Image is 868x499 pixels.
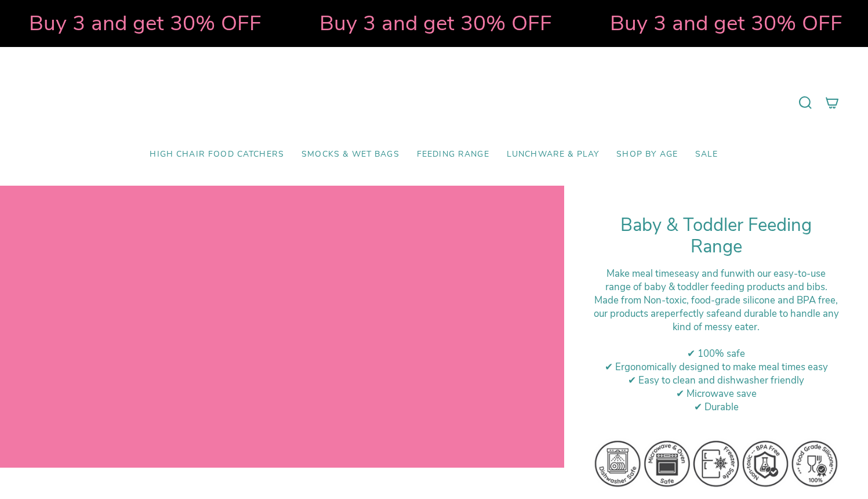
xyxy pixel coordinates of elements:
a: Feeding Range [408,141,498,168]
h1: Baby & Toddler Feeding Range [593,215,839,258]
strong: perfectly safe [664,307,725,320]
a: Shop by Age [608,141,687,168]
div: ✔ Durable [593,400,839,414]
div: Make meal times with our easy-to-use range of baby & toddler feeding products and bibs. [593,267,839,294]
a: Smocks & Wet Bags [293,141,408,168]
div: ✔ Ergonomically designed to make meal times easy [593,360,839,374]
span: Lunchware & Play [507,150,599,160]
span: Feeding Range [417,150,489,160]
div: ✔ Easy to clean and dishwasher friendly [593,374,839,387]
strong: easy and fun [679,267,735,280]
span: Shop by Age [616,150,678,160]
span: ✔ Microwave save [676,387,757,400]
strong: Buy 3 and get 30% OFF [28,9,261,38]
span: ade from Non-toxic, food-grade silicone and BPA free, our products are and durable to handle any ... [594,294,839,334]
span: SALE [695,150,718,160]
div: ✔ 100% safe [593,347,839,360]
a: Mumma’s Little Helpers [334,64,534,141]
strong: Buy 3 and get 30% OFF [609,9,842,38]
span: High Chair Food Catchers [150,150,284,160]
strong: Buy 3 and get 30% OFF [319,9,551,38]
a: High Chair Food Catchers [141,141,293,168]
a: SALE [687,141,727,168]
span: Smocks & Wet Bags [302,150,400,160]
div: M [593,294,839,334]
a: Lunchware & Play [498,141,608,168]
